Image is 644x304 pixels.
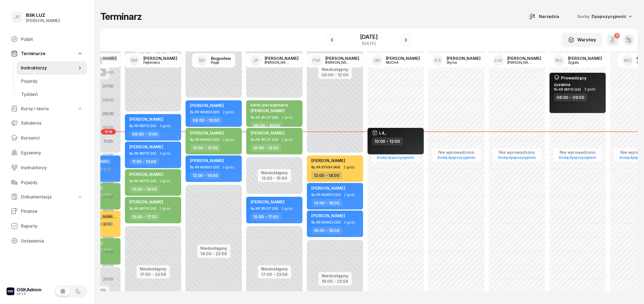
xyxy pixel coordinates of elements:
span: 2 godz. [160,207,171,211]
a: Dokumentacja [7,191,87,203]
div: 12:00 - 15:00 [261,175,288,181]
div: Warstwy [568,37,596,43]
div: [PERSON_NAME] [325,61,352,64]
span: [PERSON_NAME] [129,172,163,177]
span: Instruktorzy [21,65,77,71]
div: [PERSON_NAME] [386,56,420,60]
span: Prowadzący [561,76,586,80]
span: 3 godz. [584,87,596,91]
span: 2 godz. [344,220,356,224]
div: 17:00 - 23:59 [261,271,288,277]
span: JP [253,58,259,63]
div: 17:00 - 23:59 [140,271,167,277]
span: Egzaminy [21,150,83,155]
div: Pająk [211,61,231,64]
span: [PERSON_NAME] [311,213,345,218]
a: PW[PERSON_NAME][PERSON_NAME] [307,53,364,68]
div: 15:00 - 17:00 [129,213,160,221]
div: 13:00 [100,162,116,176]
div: BSK LUZ [26,13,60,18]
div: 10:00 - 12:00 [190,144,221,152]
span: Instruktorzy [21,165,83,170]
div: karta jest wypisana [251,103,288,107]
div: 20:00 [100,258,116,272]
span: 2 godz. [344,165,355,169]
a: IM[PERSON_NAME]MUCHA [367,53,424,68]
button: Niedostępny18:00 - 23:59 [322,273,348,285]
span: 2 godz. [160,179,171,183]
a: Kursy i teoria [7,103,87,115]
span: Kursanci [21,135,83,141]
span: [PERSON_NAME] [129,144,163,149]
button: Niedostępny12:00 - 15:00 [261,170,288,182]
div: 08:00 - 10:00 [190,116,222,124]
div: 09:00 - 11:00 [129,130,160,138]
div: Niedostępny [261,171,288,175]
div: 14:00 - 16:00 [311,199,342,207]
div: Styrna [447,61,473,64]
div: 16:00 - 18:00 [311,227,342,235]
button: Nie wprowadzonoDodaj dyspozycyjność [435,149,477,161]
a: Dodaj dyspozycyjność [496,154,538,161]
div: v4.1.2 [17,292,42,295]
div: Zyguła [568,61,594,64]
span: L4_ [379,131,386,135]
div: [DATE] [360,34,378,40]
div: KR 6KF15 (24) [134,152,156,155]
span: MZ [555,58,563,63]
span: Pojazdy [21,79,83,84]
div: [PERSON_NAME] [507,56,541,60]
div: 09:00 [100,107,116,120]
button: 7 [607,34,618,45]
button: Nie wprowadzonoDodaj dyspozycyjność [496,149,538,161]
span: ŁW [495,58,502,63]
span: [PERSON_NAME] [251,130,285,136]
span: [PERSON_NAME] [311,185,345,191]
button: Niedostępny17:00 - 23:59 [140,266,167,278]
span: PW [312,58,320,63]
h1: Terminarz [100,12,142,21]
a: Raporty [7,219,87,233]
div: 07:00 [100,79,116,93]
div: KR 3PL07 (26) [256,207,278,210]
div: 11:00 [100,134,116,148]
a: Pojazdy [7,176,87,189]
span: IM [374,58,380,63]
div: KR 6KF15 (24) [134,207,156,210]
div: KR 6GW03 (20) [316,193,341,197]
div: Niedostępny [322,274,348,278]
span: MC [624,58,632,63]
span: Pojazdy [21,180,83,185]
div: 12:00 [100,148,116,162]
span: Dokumentacja [21,194,52,200]
span: Terminarze [21,51,45,56]
span: 2 godz. [344,193,356,197]
span: Szkolenia [21,120,83,126]
span: Sortuj [577,14,591,19]
span: Raporty [21,224,83,229]
a: Pojazdy [17,74,87,88]
div: 15:00 [100,189,116,203]
div: [PERSON_NAME] [447,56,481,60]
a: BPBogusławPająk [192,53,235,68]
div: [PERSON_NAME] [507,61,534,64]
div: 10:00 - 12:00 [251,144,281,152]
div: 14:00 - 23:59 [200,250,227,256]
div: 11:00 - 13:00 [129,158,159,166]
div: 16:00 [100,203,116,217]
img: logo-xs-dark@2x.png [7,287,14,295]
span: KS [434,58,441,63]
span: [PERSON_NAME] [190,130,224,136]
span: 2 godz. [160,124,171,128]
span: Finanse [21,209,83,214]
div: 06:00 [100,65,116,79]
span: [PERSON_NAME] [311,158,345,163]
span: [PERSON_NAME] [190,158,224,163]
a: MZ[PERSON_NAME]Zyguła [549,53,606,68]
div: 15:00 - 17:00 [251,213,281,221]
span: Kursy i teoria [21,106,49,111]
div: 22:00 [100,286,116,300]
div: MUCHA [386,61,412,64]
div: [PERSON_NAME] [325,56,359,60]
div: [PERSON_NAME] [265,61,291,64]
